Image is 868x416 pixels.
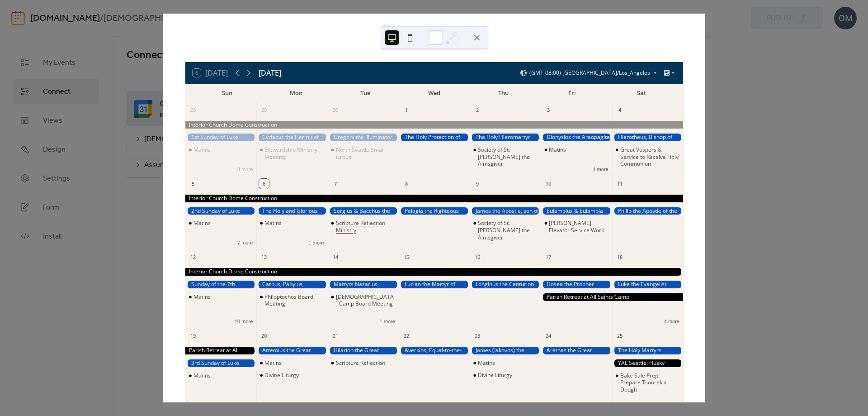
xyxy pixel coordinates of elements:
[336,293,395,307] div: [DEMOGRAPHIC_DATA] Camp Board Meeting
[256,146,327,160] div: Stewardship Ministry Meeting
[259,67,281,78] div: [DATE]
[185,359,256,367] div: 3rd Sunday of Luke
[234,165,256,172] button: 8 more
[541,293,683,301] div: Parish Retreat at All Saints Camp
[478,146,537,167] div: Society of St. [PERSON_NAME] the Almsgiver
[470,281,541,288] div: Longinus the Centurion
[336,359,385,367] div: Scripture Reflection
[612,347,683,354] div: The Holy Martyrs Marcian and Martyrius the Notaries
[185,121,683,129] div: Interior Church Dome Construction
[256,134,327,141] div: Cyriacus the Hermit of Palestine
[615,105,625,115] div: 4
[185,134,256,141] div: 1st Sunday of Luke
[478,359,495,367] div: Matins
[336,146,395,160] div: North Seattle Small Group
[549,146,566,153] div: Matins
[264,146,324,160] div: Stewardship Ministry Meeting
[328,134,399,141] div: Gregory the Illuminator, Bishop of Armenia
[401,179,411,189] div: 8
[543,252,553,262] div: 17
[472,179,482,189] div: 9
[305,238,327,246] button: 1 more
[336,220,395,234] div: Scripture Reflection Ministry
[264,293,324,307] div: Philoptochos Board Meeting
[620,372,679,393] div: Bake Sale Prep: Prepare Tsourekia Dough
[193,293,211,301] div: Matins
[185,268,683,276] div: Interior Church Dome Construction
[612,207,683,215] div: Philip the Apostle of the 70, one of the 7 Deacons
[541,281,612,288] div: Hosea the Prophet
[193,220,211,227] div: Matins
[185,207,256,215] div: 2nd Sunday of Luke
[541,347,612,354] div: Arethas the Great Martyr and His Fellow Martyrs
[612,359,683,367] div: YAL Seattle: Husky Parking Fundraiser
[328,359,399,367] div: Scripture Reflection
[472,252,482,262] div: 16
[330,179,340,189] div: 7
[660,317,683,325] button: 4 more
[543,179,553,189] div: 10
[185,220,256,227] div: Matins
[264,359,282,367] div: Matins
[478,372,512,379] div: Divine Liturgy
[376,317,399,325] button: 1 more
[538,84,607,102] div: Fri
[188,105,198,115] div: 28
[256,293,327,307] div: Philoptochos Board Meeting
[185,372,256,379] div: Matins
[470,220,541,241] div: Society of St. John the Almsgiver
[328,146,399,160] div: North Seattle Small Group
[256,372,327,379] div: Divine Liturgy
[400,84,469,102] div: Wed
[259,105,269,115] div: 29
[541,134,612,141] div: Dionysios the Areopagite
[185,146,256,153] div: Matins
[256,220,327,227] div: Matins
[330,84,400,102] div: Tue
[256,207,327,215] div: The Holy and Glorious Apostle Thomas
[401,331,411,341] div: 22
[615,331,625,341] div: 25
[612,146,683,167] div: Great Vespers & Service to Receive Holy Communion
[193,146,211,153] div: Matins
[620,146,679,167] div: Great Vespers & Service to Receive Holy Communion
[401,105,411,115] div: 1
[541,207,612,215] div: Eulampius & Eulampia the Martyrs
[193,84,262,102] div: Sun
[259,179,269,189] div: 6
[256,359,327,367] div: Matins
[231,317,256,325] button: 10 more
[529,70,650,76] span: (GMT-08:00) [GEOGRAPHIC_DATA]/Los_Angeles
[259,331,269,341] div: 20
[612,134,683,141] div: Hierotheus, Bishop of Athens
[262,84,331,102] div: Mon
[330,252,340,262] div: 14
[478,220,537,241] div: Society of St. [PERSON_NAME] the Almsgiver
[541,146,612,153] div: Matins
[470,207,541,215] div: James the Apostle, son of Alphaeus
[543,105,553,115] div: 3
[188,331,198,341] div: 19
[328,347,399,354] div: Hilarion the Great
[188,252,198,262] div: 12
[330,105,340,115] div: 30
[234,238,256,246] button: 7 more
[328,220,399,234] div: Scripture Reflection Ministry
[188,179,198,189] div: 5
[328,293,399,307] div: All Saints Camp Board Meeting
[401,252,411,262] div: 15
[541,220,612,234] div: Otis Elevator Service Work
[470,359,541,367] div: Matins
[256,281,327,288] div: Carpus, Papylus, Agathodorus, & Agathonica, the Martyrs of Pergamus
[185,347,256,354] div: Parish Retreat at All Saints Camp
[328,207,399,215] div: Sergius & Bacchus the Great Martyrs of Syria
[615,179,625,189] div: 11
[193,372,211,379] div: Matins
[607,84,676,102] div: Sat
[472,105,482,115] div: 2
[185,293,256,301] div: Matins
[615,252,625,262] div: 18
[185,195,683,202] div: Interior Church Dome Construction
[259,252,269,262] div: 13
[470,146,541,167] div: Society of St. John the Almsgiver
